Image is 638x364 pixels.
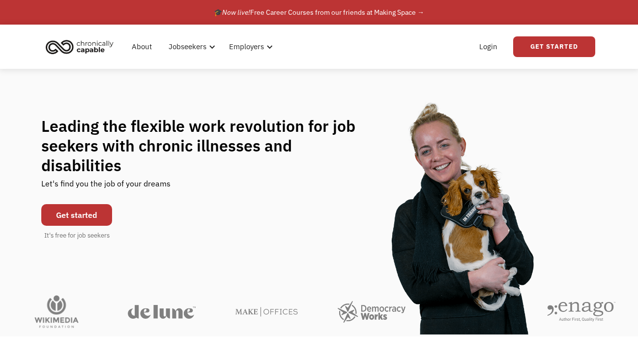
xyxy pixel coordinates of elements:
img: Chronically Capable logo [43,36,116,58]
div: 🎓 Free Career Courses from our friends at Making Space → [214,6,424,18]
div: Employers [223,31,276,62]
div: Employers [229,41,264,53]
div: It's free for job seekers [44,231,110,241]
a: home [43,36,121,58]
a: Get started [41,204,112,226]
em: Now live! [222,8,250,17]
a: About [126,31,158,62]
a: Get Started [513,36,595,57]
div: Let's find you the job of your dreams [41,175,171,199]
div: Jobseekers [169,41,206,53]
h1: Leading the flexible work revolution for job seekers with chronic illnesses and disabilities [41,116,375,175]
a: Login [473,31,503,62]
div: Jobseekers [163,31,218,62]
